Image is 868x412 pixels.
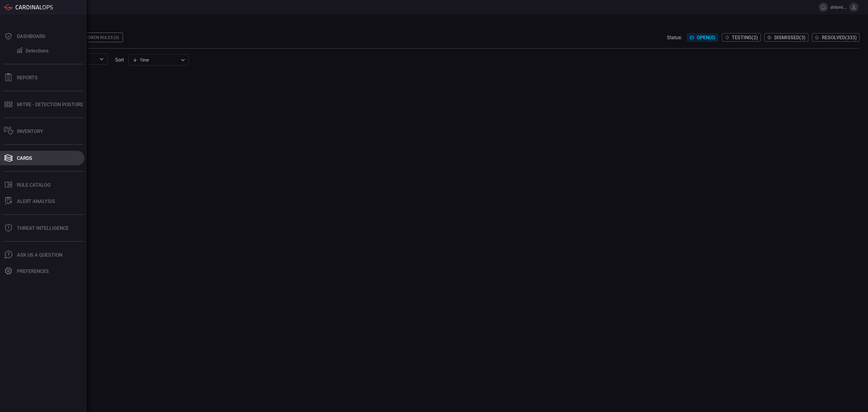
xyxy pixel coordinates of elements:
span: shlomi.dr [830,5,847,10]
button: Testing(2) [722,33,761,42]
div: Broken Rules (0) [79,33,123,42]
div: Preferences [17,268,49,274]
div: Time [133,57,179,63]
span: Status: [667,35,682,40]
div: Cards [17,155,32,161]
div: Threat Intelligence [17,225,69,231]
label: sort [115,57,124,63]
div: Detections [26,48,49,54]
button: Resolved(333) [812,33,860,42]
span: Dismissed ( 3 ) [774,35,806,40]
div: Ask Us A Question [17,252,62,258]
button: Dismissed(3) [764,33,808,42]
button: Open(0) [687,33,718,42]
div: Dashboard [17,33,45,39]
div: MITRE - Detection Posture [17,102,83,107]
div: ALERT ANALYSIS [17,198,55,204]
span: Testing ( 2 ) [732,35,758,40]
div: Reports [17,75,38,81]
div: Rule Catalog [17,182,51,188]
span: Open ( 0 ) [697,35,715,40]
button: Open [97,55,106,63]
span: Resolved ( 333 ) [822,35,857,40]
div: Inventory [17,128,43,134]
